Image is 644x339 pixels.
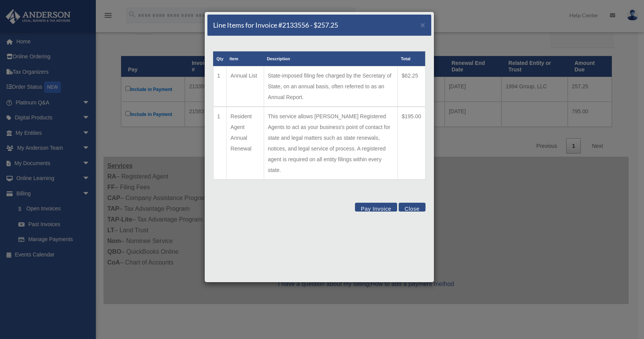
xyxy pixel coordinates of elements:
[399,203,425,212] button: Close
[264,51,398,66] th: Description
[398,107,425,180] td: $195.00
[264,107,398,180] td: This service allows [PERSON_NAME] Registered Agents to act as your business's point of contact fo...
[227,66,264,107] td: Annual List
[355,203,397,212] button: Pay Invoice
[213,107,227,180] td: 1
[213,66,227,107] td: 1
[421,20,426,29] span: ×
[398,66,425,107] td: $62.25
[213,20,338,30] h5: Line Items for Invoice #2133556 - $257.25
[227,51,264,66] th: Item
[227,107,264,180] td: Resident Agent Annual Renewal
[398,51,425,66] th: Total
[213,51,227,66] th: Qty
[264,66,398,107] td: State-imposed filing fee charged by the Secretary of State, on an annual basis, often referred to...
[421,21,426,29] button: Close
